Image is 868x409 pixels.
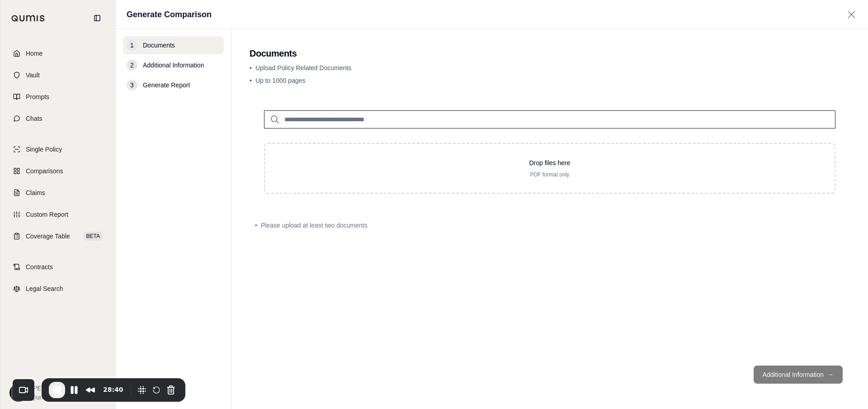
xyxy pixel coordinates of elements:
span: Please upload at least two documents [261,221,368,230]
span: BETA [84,232,103,241]
span: Claims [26,188,45,197]
p: Drop files here [279,158,820,167]
a: Chats [6,109,110,128]
a: Single Policy [6,139,110,159]
span: Home [26,49,42,58]
span: • [250,77,252,84]
a: Claims [6,183,110,203]
span: Single Policy [26,145,62,154]
span: Chats [26,114,42,123]
span: Generate Report [143,81,190,90]
div: 2 [127,60,137,71]
span: Documents [143,41,175,50]
span: Additional Information [143,61,204,70]
a: Prompts [6,87,110,107]
a: Home [6,43,110,63]
h2: Documents [250,47,850,60]
span: Up to 1000 pages [255,77,306,84]
span: Legal Search [26,284,63,293]
a: Custom Report [6,204,110,224]
span: Coverage Table [26,232,70,241]
div: 1 [127,40,137,51]
button: Collapse sidebar [90,11,104,25]
span: Comparisons [26,166,63,176]
div: D [9,384,28,402]
div: 3 [127,80,137,90]
span: Custom Report [26,210,68,219]
p: PDF format only [279,171,820,178]
span: Upload Policy Related Documents [255,64,351,71]
span: • [255,221,257,230]
a: Contracts [6,257,110,277]
span: • [250,64,252,71]
img: Qumis Logo [11,15,45,22]
a: Vault [6,65,110,85]
span: Contracts [26,262,53,271]
a: Comparisons [6,161,110,181]
a: Legal Search [6,279,110,299]
a: Coverage TableBETA [6,226,110,246]
span: Vault [26,71,40,80]
span: Prompts [26,92,49,101]
h1: Generate Comparison [127,8,212,21]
